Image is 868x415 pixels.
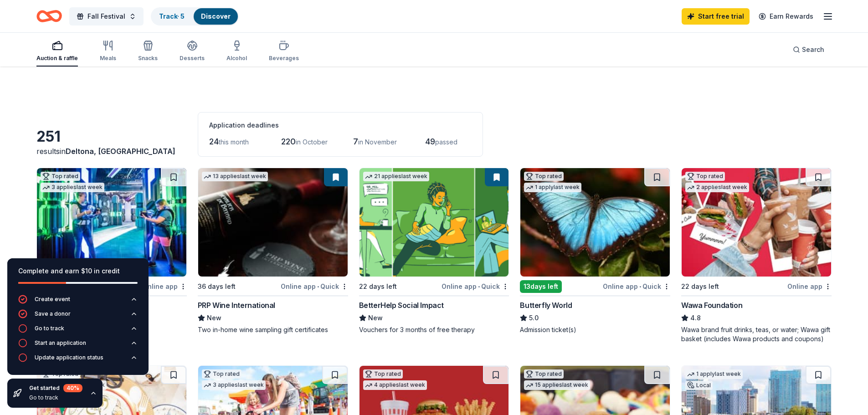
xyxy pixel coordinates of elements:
div: Complete and earn $10 in credit [18,266,138,277]
span: New [207,313,221,323]
div: Go to track [29,394,82,401]
button: Save a donor [18,309,138,324]
div: Online app [787,281,832,292]
div: Admission ticket(s) [520,325,670,334]
div: Top rated [41,172,80,181]
div: 36 days left [198,281,236,292]
span: Search [802,44,824,55]
div: Online app Quick [281,281,348,292]
span: in [60,147,175,156]
div: 40 % [63,384,82,392]
div: Snacks [138,55,158,62]
span: 49 [425,137,435,146]
div: Online app Quick [603,281,670,292]
div: Top rated [685,172,725,181]
a: Home [36,5,62,27]
button: Desserts [180,36,205,67]
span: in October [296,138,328,146]
a: Image for WonderWorks OrlandoTop rated3 applieslast week13days leftOnline appWonderWorks Orlando5... [36,168,187,334]
span: in November [358,138,397,146]
div: Create event [35,296,70,303]
div: Beverages [269,55,299,62]
div: 2 applies last week [685,183,749,192]
span: Fall Festival [87,11,125,22]
button: Create event [18,295,138,309]
div: Update application status [35,354,103,361]
div: Wawa Foundation [681,300,742,311]
button: Search [786,41,832,59]
div: Local [685,381,713,390]
span: • [639,283,641,290]
img: Image for WonderWorks Orlando [37,168,186,277]
div: Meals [100,55,116,62]
button: Fall Festival [69,7,144,26]
button: Meals [100,36,116,67]
div: 1 apply last week [685,369,743,379]
div: Two in-home wine sampling gift certificates [198,325,348,334]
button: Go to track [18,324,138,338]
div: Auction & raffle [36,55,78,62]
div: Go to track [35,325,64,332]
button: Update application status [18,353,138,368]
a: Start free trial [682,8,750,25]
span: Deltona, [GEOGRAPHIC_DATA] [66,147,175,156]
div: Desserts [180,55,205,62]
img: Image for Wawa Foundation [682,168,831,277]
img: Image for PRP Wine International [198,168,348,277]
div: Butterfly World [520,300,572,311]
button: Snacks [138,36,158,67]
div: Alcohol [226,55,247,62]
div: Save a donor [35,310,71,318]
div: Wawa brand fruit drinks, teas, or water; Wawa gift basket (includes Wawa products and coupons) [681,325,832,343]
span: 5.0 [529,313,539,323]
span: 24 [209,137,219,146]
div: results [36,146,187,157]
span: • [478,283,480,290]
div: Online app Quick [442,281,509,292]
div: Top rated [524,172,564,181]
div: 13 days left [520,280,562,293]
div: Top rated [202,369,241,379]
div: PRP Wine International [198,300,275,311]
div: Online app [143,281,187,292]
span: passed [435,138,457,146]
div: 13 applies last week [202,172,268,181]
div: 3 applies last week [202,380,266,390]
span: 7 [353,137,358,146]
div: 251 [36,128,187,146]
div: 15 applies last week [524,380,590,390]
a: Image for BetterHelp Social Impact21 applieslast week22 days leftOnline app•QuickBetterHelp Socia... [359,168,509,334]
a: Image for Wawa FoundationTop rated2 applieslast week22 days leftOnline appWawa Foundation4.8Wawa ... [681,168,832,343]
div: Application deadlines [209,120,472,131]
div: 4 applies last week [363,380,427,390]
button: Track· 5Discover [151,7,239,26]
div: 22 days left [681,281,719,292]
div: Vouchers for 3 months of free therapy [359,325,509,334]
div: Start an application [35,339,86,347]
a: Image for PRP Wine International13 applieslast week36 days leftOnline app•QuickPRP Wine Internati... [198,168,348,334]
span: New [368,313,383,323]
button: Beverages [269,36,299,67]
div: BetterHelp Social Impact [359,300,444,311]
span: 220 [281,137,296,146]
a: Track· 5 [159,12,185,20]
div: Top rated [363,369,403,379]
button: Start an application [18,338,138,353]
a: Discover [201,12,231,20]
span: this month [219,138,249,146]
a: Earn Rewards [753,8,819,25]
div: Get started [29,384,82,392]
span: • [317,283,319,290]
img: Image for Butterfly World [520,168,670,277]
button: Auction & raffle [36,36,78,67]
button: Alcohol [226,36,247,67]
div: 1 apply last week [524,183,581,192]
div: 22 days left [359,281,397,292]
div: Top rated [524,369,564,379]
div: 21 applies last week [363,172,429,181]
span: 4.8 [690,313,701,323]
img: Image for BetterHelp Social Impact [360,168,509,277]
a: Image for Butterfly WorldTop rated1 applylast week13days leftOnline app•QuickButterfly World5.0Ad... [520,168,670,334]
div: 3 applies last week [41,183,104,192]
